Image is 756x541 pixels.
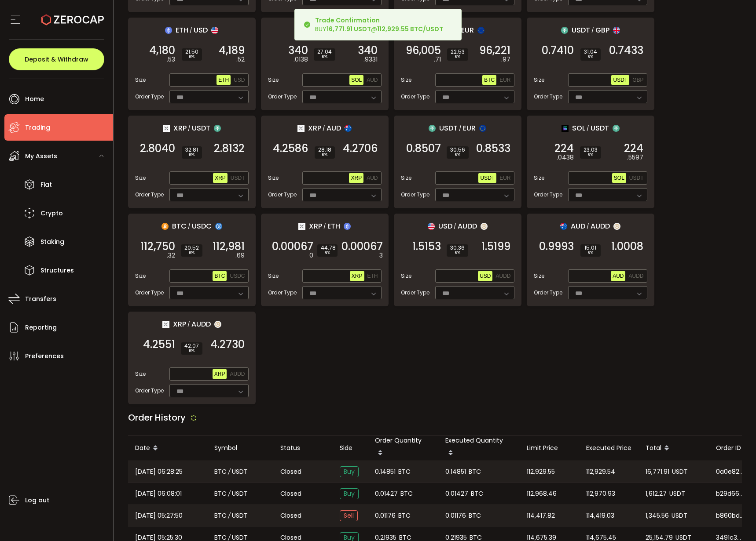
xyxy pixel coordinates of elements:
[479,125,486,132] img: eur_portfolio.svg
[128,441,207,456] div: Date
[368,436,438,461] div: Order Quantity
[539,242,574,251] span: 0.9993
[401,93,429,101] span: Order Type
[191,319,211,330] span: AUDD
[333,443,368,453] div: Side
[450,245,465,251] span: 30.36
[554,144,574,153] span: 224
[214,489,227,499] span: BTC
[184,349,199,354] i: BPS
[323,124,325,132] em: /
[609,46,643,55] span: 0.7433
[167,251,175,260] em: .32
[140,242,175,251] span: 112,750
[478,271,492,281] button: USD
[297,125,305,132] img: xrp_portfolio.png
[232,511,248,521] span: USDT
[451,49,465,54] span: 22.53
[230,273,245,279] span: USDC
[288,46,308,55] span: 340
[534,272,544,280] span: Size
[584,251,597,256] i: BPS
[429,125,436,132] img: usdt_portfolio.svg
[627,271,645,281] button: AUDD
[135,370,146,378] span: Size
[135,387,164,395] span: Order Type
[185,152,198,158] i: BPS
[280,467,301,476] span: Closed
[439,123,458,134] span: USDT
[25,121,50,134] span: Trading
[213,271,227,281] button: BTC
[495,273,510,279] span: AUDD
[367,175,378,181] span: AUD
[218,77,229,83] span: ETH
[135,511,183,521] span: [DATE] 05:27:50
[25,293,56,305] span: Transfers
[40,178,52,191] span: Fiat
[215,223,222,230] img: usdc_portfolio.svg
[280,511,301,520] span: Closed
[232,75,246,85] button: USD
[351,175,362,181] span: XRP
[343,144,378,153] span: 4.2706
[25,321,57,334] span: Reporting
[591,221,610,232] span: AUDD
[349,75,363,85] button: SOL
[461,25,474,36] span: EUR
[534,174,544,182] span: Size
[184,343,199,349] span: 42.07
[469,511,481,521] span: BTC
[481,242,510,251] span: 1.5199
[140,144,175,153] span: 2.8040
[481,223,488,230] img: zuPXiwguUFiBOIQyqLOiXsnnNitlx7q4LCwEbLHADjIpTka+Lip0HH8D0VTrd02z+wEAAAAASUVORK5CYII=
[584,152,598,158] i: BPS
[345,125,352,132] img: aud_portfolio.svg
[646,489,667,499] span: 1,612.27
[190,26,192,34] em: /
[344,223,351,230] img: eth_portfolio.svg
[614,175,624,181] span: SOL
[613,125,620,132] img: usdt_portfolio.svg
[135,467,183,477] span: [DATE] 06:28:25
[308,123,321,134] span: XRP
[213,369,227,379] button: XRP
[450,152,465,158] i: BPS
[235,251,245,260] em: .69
[309,221,322,232] span: XRP
[365,173,379,183] button: AUD
[340,510,358,521] span: Sell
[214,321,221,328] img: zuPXiwguUFiBOIQyqLOiXsnnNitlx7q4LCwEbLHADjIpTka+Lip0HH8D0VTrd02z+wEAAAAASUVORK5CYII=
[584,54,597,60] i: BPS
[210,340,245,349] span: 4.2730
[128,411,186,424] span: Order History
[398,511,411,521] span: BTC
[375,511,396,521] span: 0.01176
[651,446,756,541] iframe: Chat Widget
[213,242,245,251] span: 112,981
[162,321,169,328] img: xrp_portfolio.png
[229,173,247,183] button: USDT
[499,77,510,83] span: EUR
[214,125,221,132] img: usdt_portfolio.svg
[340,466,359,477] span: Buy
[469,467,481,477] span: BTC
[214,511,227,521] span: BTC
[272,242,313,251] span: 0.00067
[434,55,441,64] em: .71
[340,488,359,499] span: Buy
[527,511,555,521] span: 114,417.82
[232,467,248,477] span: USDT
[584,147,598,152] span: 23.03
[185,49,198,54] span: 21.50
[611,75,629,85] button: USDT
[232,489,248,499] span: USDT
[445,467,466,477] span: 0.14851
[268,174,279,182] span: Size
[215,175,226,181] span: XRP
[25,56,88,62] span: Deposit & Withdraw
[534,289,562,297] span: Order Type
[135,191,164,199] span: Order Type
[9,48,104,70] button: Deposit & Withdraw
[236,55,245,64] em: .52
